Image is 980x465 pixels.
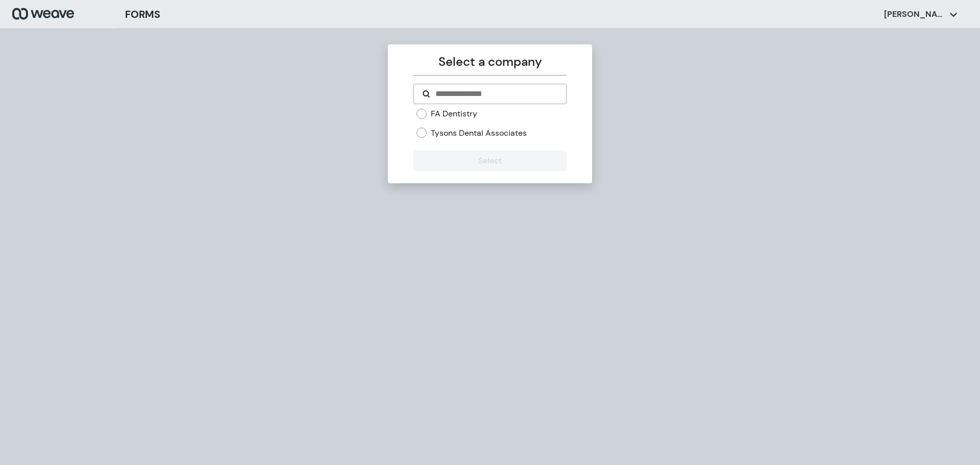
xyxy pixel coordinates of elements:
h3: FORMS [125,7,160,22]
input: Search [434,88,557,100]
p: [PERSON_NAME] [884,9,945,20]
p: Select a company [413,53,566,71]
label: Tysons Dental Associates [431,128,527,139]
button: Select [413,151,566,171]
label: FA Dentistry [431,108,477,119]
